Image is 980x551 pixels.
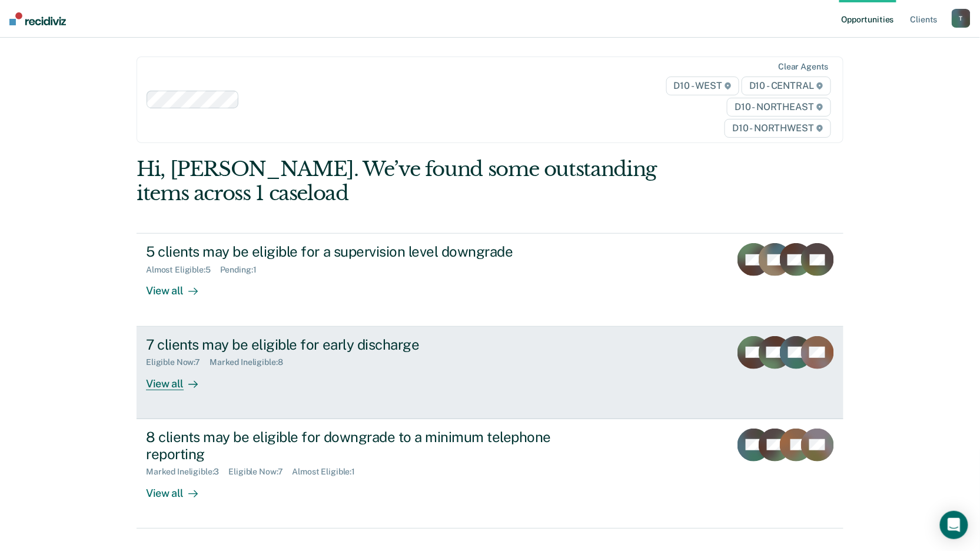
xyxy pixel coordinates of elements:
[146,243,559,260] div: 5 clients may be eligible for a supervision level downgrade
[146,357,210,367] div: Eligible Now : 7
[137,419,843,529] a: 8 clients may be eligible for downgrade to a minimum telephone reportingMarked Ineligible:3Eligib...
[725,119,830,138] span: D10 - NORTHWEST
[727,98,830,117] span: D10 - NORTHEAST
[146,467,228,477] div: Marked Ineligible : 3
[742,77,831,95] span: D10 - CENTRAL
[146,336,559,353] div: 7 clients may be eligible for early discharge
[9,12,66,25] img: Recidiviz
[137,157,702,205] div: Hi, [PERSON_NAME]. We’ve found some outstanding items across 1 caseload
[146,367,212,390] div: View all
[146,265,220,275] div: Almost Eligible : 5
[779,62,829,72] div: Clear agents
[940,511,968,539] div: Open Intercom Messenger
[137,233,843,326] a: 5 clients may be eligible for a supervision level downgradeAlmost Eligible:5Pending:1View all
[146,477,212,500] div: View all
[220,265,266,275] div: Pending : 1
[137,327,843,419] a: 7 clients may be eligible for early dischargeEligible Now:7Marked Ineligible:8View all
[146,429,559,463] div: 8 clients may be eligible for downgrade to a minimum telephone reporting
[293,467,365,477] div: Almost Eligible : 1
[666,77,739,95] span: D10 - WEST
[210,357,292,367] div: Marked Ineligible : 8
[229,467,293,477] div: Eligible Now : 7
[952,9,971,28] button: T
[146,275,212,298] div: View all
